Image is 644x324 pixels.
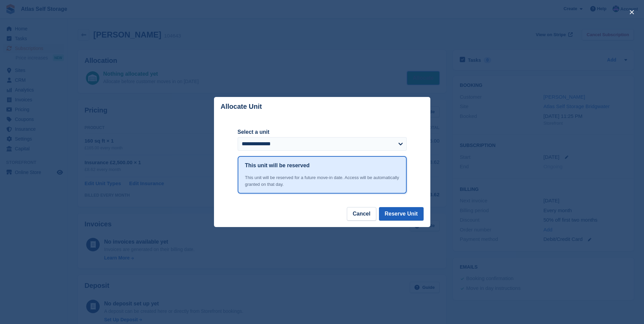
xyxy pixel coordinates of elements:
[245,161,310,170] h1: This unit will be reserved
[238,128,407,136] label: Select a unit
[379,207,424,221] button: Reserve Unit
[347,207,376,221] button: Cancel
[626,7,637,18] button: close
[245,174,399,188] div: This unit will be reserved for a future move-in date. Access will be automatically granted on tha...
[221,103,262,110] p: Allocate Unit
